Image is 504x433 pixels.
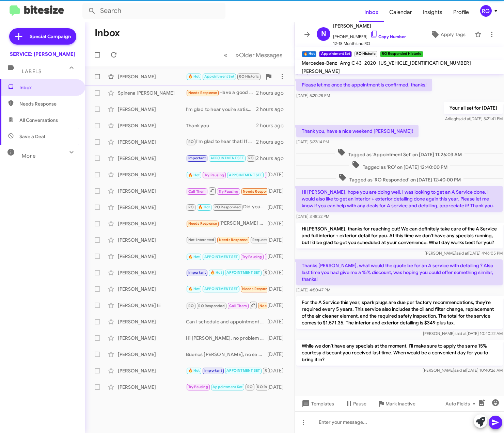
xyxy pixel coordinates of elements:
[448,2,474,22] a: Profile
[440,398,484,410] button: Auto Fields
[300,398,334,410] span: Templates
[204,287,238,291] span: APPOINTMENT SET
[259,304,288,308] span: Needs Response
[22,153,36,159] span: More
[267,171,289,178] div: [DATE]
[454,368,466,373] span: said at
[204,255,238,259] span: APPOINTMENT SET
[226,270,260,275] span: APPOINTMENT SET
[252,238,297,242] span: Requested Advisor Assist
[231,48,286,62] button: Next
[239,74,259,79] span: RO Historic
[188,255,200,259] span: 🔥 Hot
[198,205,210,209] span: 🔥 Hot
[226,368,260,373] span: APPOINTMENT SET
[319,51,351,57] small: Appointment Set
[267,302,289,309] div: [DATE]
[186,236,267,244] div: Hello, [PERSON_NAME]. I was dissatisfied with the service. 1. The code for the problem that was f...
[296,186,503,212] p: Hi [PERSON_NAME], hope you are doing well. I was looking to get an A Service done. I would also l...
[204,74,234,79] span: Appointment Set
[186,220,267,227] div: [PERSON_NAME] -- on a scale of 1 to 10 my experience has been a ZERO. Please talk to Nic. My sati...
[204,368,222,373] span: Important
[239,51,282,59] span: Older Messages
[349,161,450,171] span: Tagged as 'RO' on [DATE] 12:40:00 PM
[186,122,256,129] div: Thank you
[333,30,406,40] span: [PHONE_NUMBER]
[220,48,232,62] button: Previous
[474,5,497,17] button: RG
[480,5,492,17] div: RG
[321,29,326,39] span: N
[423,331,503,336] span: [PERSON_NAME] [DATE] 10:40:22 AM
[340,398,372,410] button: Pause
[118,73,186,80] div: [PERSON_NAME]
[186,351,267,358] div: Buenos [PERSON_NAME], no se preocupe. Entiendo perfectamente, gracias por avisar. Cuando tenga un...
[118,204,186,211] div: [PERSON_NAME]
[118,302,186,309] div: [PERSON_NAME] Iii
[359,2,384,22] span: Inbox
[188,304,194,308] span: RO
[188,221,217,226] span: Needs Response
[118,122,186,129] div: [PERSON_NAME]
[186,285,267,293] div: [PERSON_NAME], my tire light is on however the tire pressure is correct. Can I turn it off?
[267,351,289,358] div: [DATE]
[186,106,256,113] div: I'm glad to hear you’re satisfied! If you need any future maintenance or repairs, feel free to re...
[267,204,289,211] div: [DATE]
[204,173,224,177] span: Try Pausing
[336,173,463,183] span: Tagged as 'RO Responded' on [DATE] 12:40:00 PM
[19,117,58,124] span: All Conversations
[242,287,271,291] span: Needs Response
[118,335,186,341] div: [PERSON_NAME]
[186,383,267,391] div: Hi [PERSON_NAME], sorry for the delay I was checking in with your advisor [PERSON_NAME]. Parts go...
[186,73,262,80] div: While we don’t have any specials at the moment, I’ll make sure to apply the same 15% courtesy dis...
[212,385,242,389] span: Appointment Set
[118,318,186,325] div: [PERSON_NAME]
[424,28,471,41] button: Apply Tags
[418,2,448,22] span: Insights
[355,51,377,57] small: RO Historic
[353,398,366,410] span: Pause
[248,156,254,160] span: RO
[267,253,289,260] div: [DATE]
[364,60,376,66] span: 2020
[118,188,186,194] div: [PERSON_NAME]
[188,140,194,144] span: RO
[265,270,285,275] span: RO Historic
[296,139,329,144] span: [DATE] 5:22:14 PM
[186,335,267,341] div: Hi [PERSON_NAME], no problem at all. When you’re ready, we’ll be here to help with your Mercedes-...
[186,170,267,179] div: Honestly no it's always something that needs to be done I was going to see if it can be traded in
[186,154,256,162] div: Hi [PERSON_NAME], thank you for your feedback. I’m sorry to hear about the issues you’ve experien...
[188,368,200,373] span: 🔥 Hot
[296,287,330,292] span: [DATE] 4:50:47 PM
[441,28,466,41] span: Apply Tags
[242,255,262,259] span: Try Pausing
[458,116,470,121] span: said at
[188,74,200,79] span: 🔥 Hot
[380,51,423,57] small: RO Responded Historic
[19,84,77,91] span: Inbox
[372,398,421,410] button: Mark Inactive
[188,270,206,275] span: Important
[243,189,272,194] span: Needs Response
[384,2,418,22] a: Calendar
[296,214,329,219] span: [DATE] 3:48:22 PM
[118,367,186,374] div: [PERSON_NAME]
[445,116,503,121] span: Arliegh [DATE] 5:21:41 PM
[385,398,415,410] span: Mark Inactive
[188,156,206,160] span: Important
[9,28,76,45] a: Special Campaign
[19,100,77,107] span: Needs Response
[455,331,467,336] span: said at
[267,188,289,194] div: [DATE]
[188,91,217,95] span: Needs Response
[256,139,289,145] div: 2 hours ago
[229,304,247,308] span: Call Them
[118,90,186,96] div: Spinena [PERSON_NAME]
[302,51,316,57] small: 🔥 Hot
[267,269,289,276] div: [DATE]
[118,171,186,178] div: [PERSON_NAME]
[267,220,289,227] div: [DATE]
[186,269,267,276] div: I understand. Let me know if you change your mind or if there's anything else I can assist you wi...
[302,68,340,74] span: [PERSON_NAME]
